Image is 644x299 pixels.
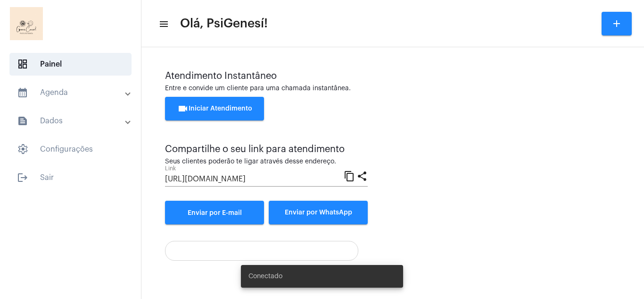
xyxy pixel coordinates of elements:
[6,110,141,132] mat-expansion-panel-header: sidenav iconDados
[165,144,368,154] div: Compartilhe o seu link para atendimento
[165,97,264,120] button: Iniciar Atendimento
[180,16,268,31] span: Olá, PsiGenesí!
[188,210,242,216] span: Enviar por E-mail
[177,105,252,112] span: Iniciar Atendimento
[9,53,132,76] span: Painel
[17,87,126,98] mat-panel-title: Agenda
[344,170,355,181] mat-icon: content_copy
[9,166,132,189] span: Sair
[9,138,132,161] span: Configurações
[6,81,141,104] mat-expansion-panel-header: sidenav iconAgenda
[17,115,28,127] mat-icon: sidenav icon
[17,87,28,98] mat-icon: sidenav icon
[8,5,45,43] img: 6b7a58c8-ea08-a5ff-33c7-585ca8acd23f.png
[17,144,28,155] span: sidenav icon
[611,18,622,29] mat-icon: add
[17,59,28,70] span: sidenav icon
[165,158,368,165] div: Seus clientes poderão te ligar através desse endereço.
[158,18,168,30] mat-icon: sidenav icon
[165,71,620,81] div: Atendimento Instantâneo
[165,201,264,224] a: Enviar por E-mail
[177,103,189,114] mat-icon: videocam
[165,85,620,92] div: Entre e convide um cliente para uma chamada instantânea.
[285,209,352,216] span: Enviar por WhatsApp
[17,115,126,127] mat-panel-title: Dados
[356,170,368,181] mat-icon: share
[269,201,368,224] button: Enviar por WhatsApp
[248,272,282,281] span: Conectado
[17,172,28,183] mat-icon: sidenav icon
